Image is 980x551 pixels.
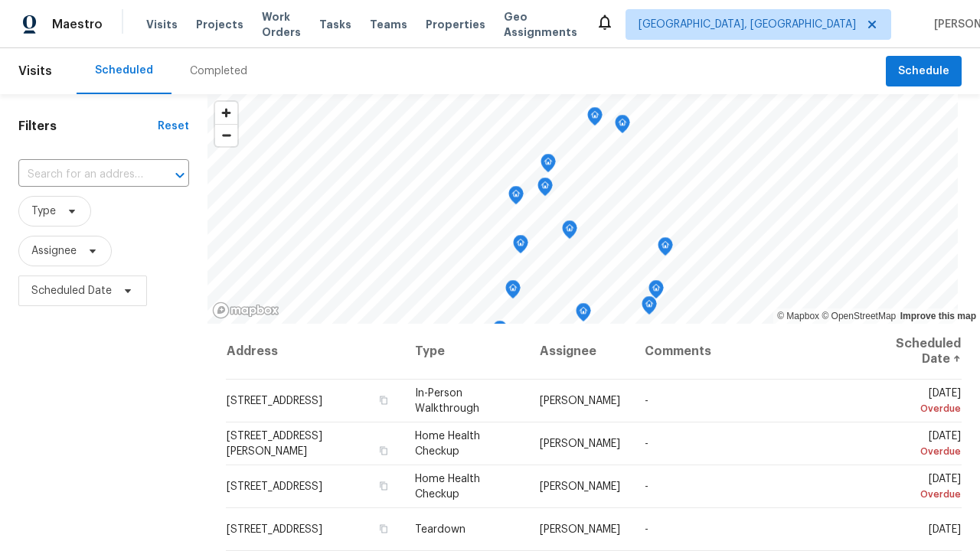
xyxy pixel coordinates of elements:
div: Map marker [513,235,528,259]
span: Visits [18,54,52,88]
button: Zoom in [215,102,237,124]
canvas: Map [207,94,958,324]
span: Scheduled Date [31,283,112,298]
div: Map marker [648,280,664,304]
span: Work Orders [262,9,301,40]
span: Tasks [319,19,351,30]
th: Type [403,324,528,380]
a: Improve this map [900,311,976,321]
span: Home Health Checkup [415,474,480,500]
div: Map marker [541,154,556,178]
span: Teams [370,17,407,32]
div: Map marker [642,296,657,320]
span: Properties [426,17,485,32]
button: Schedule [886,56,962,87]
span: [STREET_ADDRESS] [227,524,322,535]
button: Copy Address [377,444,390,458]
span: [DATE] [929,524,961,535]
span: Teardown [415,524,465,535]
span: Assignee [31,243,77,259]
div: Map marker [587,107,603,131]
button: Copy Address [377,522,390,536]
div: Map marker [508,186,524,210]
span: [PERSON_NAME] [540,396,620,406]
span: [GEOGRAPHIC_DATA], [GEOGRAPHIC_DATA] [639,17,856,32]
div: Map marker [576,303,591,327]
button: Copy Address [377,479,390,493]
span: Projects [196,17,243,32]
div: Overdue [865,401,961,416]
button: Zoom out [215,124,237,146]
span: Maestro [52,17,103,32]
a: OpenStreetMap [822,311,896,321]
span: Zoom out [215,125,237,146]
span: [PERSON_NAME] [540,481,620,492]
div: Completed [190,64,247,79]
span: [STREET_ADDRESS][PERSON_NAME] [227,431,322,457]
span: [DATE] [865,388,961,416]
a: Mapbox homepage [212,302,279,319]
span: In-Person Walkthrough [415,388,479,414]
div: Map marker [492,321,508,344]
div: Map marker [658,237,673,261]
span: - [645,439,648,449]
div: Map marker [505,280,521,304]
th: Address [226,324,403,380]
span: Geo Assignments [504,9,577,40]
h1: Filters [18,119,158,134]
input: Search for an address... [18,163,146,187]
th: Comments [632,324,853,380]
div: Reset [158,119,189,134]
span: [PERSON_NAME] [540,439,620,449]
div: Map marker [615,115,630,139]
span: [STREET_ADDRESS] [227,481,322,492]
button: Copy Address [377,393,390,407]
div: Map marker [562,220,577,244]
span: - [645,524,648,535]
span: Home Health Checkup [415,431,480,457]
span: - [645,396,648,406]
div: Scheduled [95,63,153,78]
span: Visits [146,17,178,32]
button: Open [169,165,191,186]
span: - [645,481,648,492]
span: [DATE] [865,431,961,459]
th: Assignee [528,324,632,380]
div: Map marker [537,178,553,201]
a: Mapbox [777,311,819,321]
span: [DATE] [865,474,961,502]
th: Scheduled Date ↑ [853,324,962,380]
div: Overdue [865,444,961,459]
div: Overdue [865,487,961,502]
span: Type [31,204,56,219]
span: [STREET_ADDRESS] [227,396,322,406]
span: [PERSON_NAME] [540,524,620,535]
span: Schedule [898,62,949,81]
